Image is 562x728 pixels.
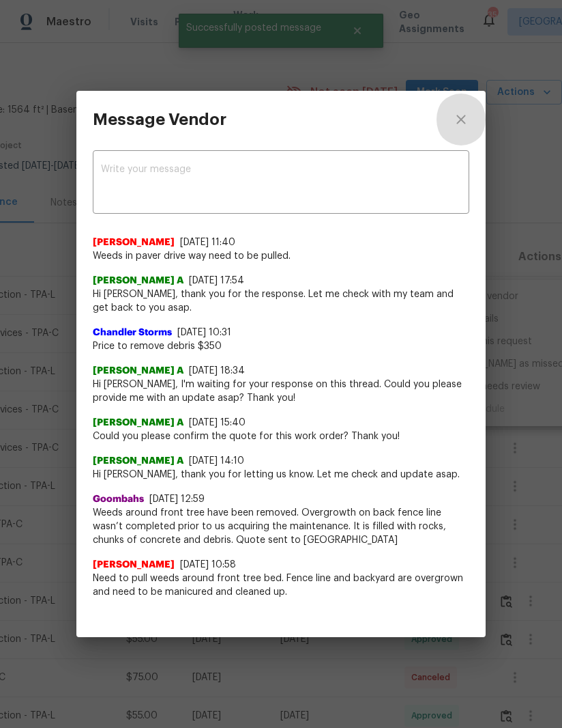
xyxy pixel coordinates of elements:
[93,416,183,430] span: [PERSON_NAME] A
[93,506,469,547] span: Weeds around front tree have been removed. Overgrowth on back fence line wasn’t completed prior t...
[93,378,469,405] span: Hi [PERSON_NAME], I'm waiting for your response on this thread. Could you please provide me with ...
[189,456,244,466] span: [DATE] 14:10
[93,288,469,315] span: Hi [PERSON_NAME], thank you for the response. Let me check with my team and get back to you asap.
[189,366,245,376] span: [DATE] 18:34
[93,572,469,599] span: Need to pull weeds around front tree bed. Fence line and backyard are overgrown and need to be ma...
[189,418,246,428] span: [DATE] 15:40
[93,274,183,288] span: [PERSON_NAME] A
[93,430,469,443] span: Could you please confirm the quote for this work order? Thank you!
[93,364,183,378] span: [PERSON_NAME] A
[93,339,469,353] span: Price to remove debris $350
[177,328,231,337] span: [DATE] 10:31
[180,238,235,247] span: [DATE] 11:40
[93,558,175,572] span: [PERSON_NAME]
[189,276,244,285] span: [DATE] 17:54
[180,560,236,570] span: [DATE] 10:58
[93,236,175,249] span: [PERSON_NAME]
[93,468,469,481] span: Hi [PERSON_NAME], thank you for letting us know. Let me check and update asap.
[93,249,469,263] span: Weeds in paver drive way need to be pulled.
[149,494,205,504] span: [DATE] 12:59
[93,492,144,506] span: Goombahs
[93,110,226,129] h3: Message Vendor
[93,326,172,339] span: Chandler Storms
[93,454,183,468] span: [PERSON_NAME] A
[437,91,486,148] button: close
